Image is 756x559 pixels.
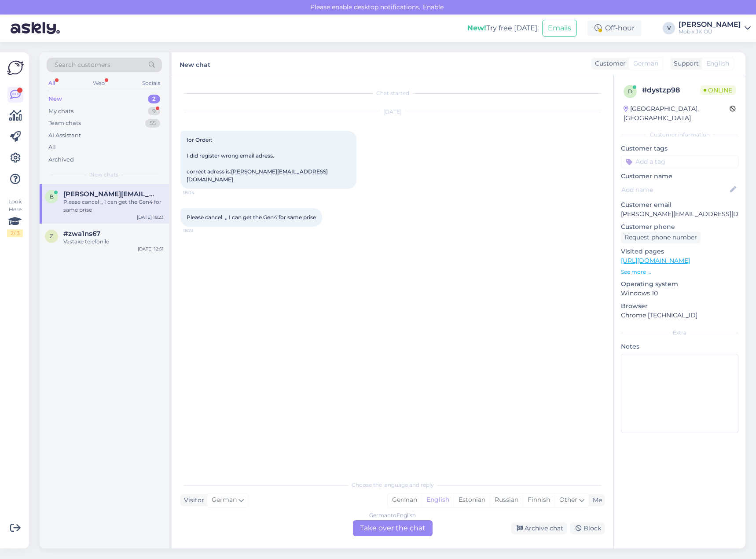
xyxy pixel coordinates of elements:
[353,520,433,536] div: Take over the chat
[621,279,738,289] p: Operating system
[187,168,328,183] a: [PERSON_NAME][EMAIL_ADDRESS][DOMAIN_NAME]
[670,59,699,68] div: Support
[48,131,81,140] div: AI Assistant
[138,246,164,252] div: [DATE] 12:51
[90,171,118,179] span: New chats
[48,155,74,164] div: Archived
[679,28,741,35] div: Mobix JK OÜ
[621,247,738,256] p: Visited pages
[140,77,162,89] div: Socials
[591,59,626,68] div: Customer
[50,233,53,239] span: z
[621,144,738,153] p: Customer tags
[511,522,567,534] div: Archive chat
[628,88,632,95] span: d
[91,77,106,89] div: Web
[621,342,738,351] p: Notes
[621,232,701,243] div: Request phone number
[587,20,642,36] div: Off-hour
[183,227,216,234] span: 18:23
[145,119,160,128] div: 55
[50,193,54,200] span: b
[621,131,738,139] div: Customer information
[621,210,738,219] p: [PERSON_NAME][EMAIL_ADDRESS][DOMAIN_NAME]
[490,493,523,507] div: Russian
[621,311,738,320] p: Chrome [TECHNICAL_ID]
[187,214,316,221] span: Please cancel ,, I can get the Gen4 for same prise
[180,108,605,116] div: [DATE]
[180,58,210,70] label: New chat
[7,229,23,237] div: 2 / 3
[148,107,160,116] div: 9
[642,85,700,96] div: # dystzp98
[180,481,605,489] div: Choose the language and reply
[621,172,738,181] p: Customer name
[7,198,23,237] div: Look Here
[570,522,605,534] div: Block
[48,107,73,116] div: My chats
[467,23,539,33] div: Try free [DATE]:
[183,189,216,196] span: 18:04
[180,496,204,505] div: Visitor
[137,214,164,221] div: [DATE] 18:23
[422,493,454,507] div: English
[420,3,446,11] span: Enable
[621,185,728,195] input: Add name
[621,257,690,265] a: [URL][DOMAIN_NAME]
[621,268,738,276] p: See more ...
[700,85,736,95] span: Online
[621,289,738,298] p: Windows 10
[369,511,416,519] div: German to English
[63,238,164,246] div: Vastake telefonile
[48,143,56,152] div: All
[621,155,738,168] input: Add a tag
[621,222,738,232] p: Customer phone
[212,495,237,505] span: German
[55,60,110,70] span: Search customers
[7,59,24,76] img: Askly Logo
[559,496,577,504] span: Other
[48,119,81,128] div: Team chats
[180,89,605,97] div: Chat started
[679,21,741,28] div: [PERSON_NAME]
[624,104,730,123] div: [GEOGRAPHIC_DATA], [GEOGRAPHIC_DATA]
[454,493,490,507] div: Estonian
[47,77,57,89] div: All
[589,496,602,505] div: Me
[706,59,729,68] span: English
[63,198,164,214] div: Please cancel ,, I can get the Gen4 for same prise
[63,230,100,238] span: #zwa1ns67
[523,493,554,507] div: Finnish
[621,302,738,311] p: Browser
[48,95,62,103] div: New
[679,21,751,35] a: [PERSON_NAME]Mobix JK OÜ
[467,24,486,32] b: New!
[542,20,577,37] button: Emails
[621,329,738,337] div: Extra
[633,59,658,68] span: German
[663,22,675,34] div: V
[187,136,328,183] span: for Order: I did register wrong email adress. correct adress is:
[148,95,160,103] div: 2
[388,493,422,507] div: German
[621,200,738,210] p: Customer email
[63,190,155,198] span: bader@storepool.eu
